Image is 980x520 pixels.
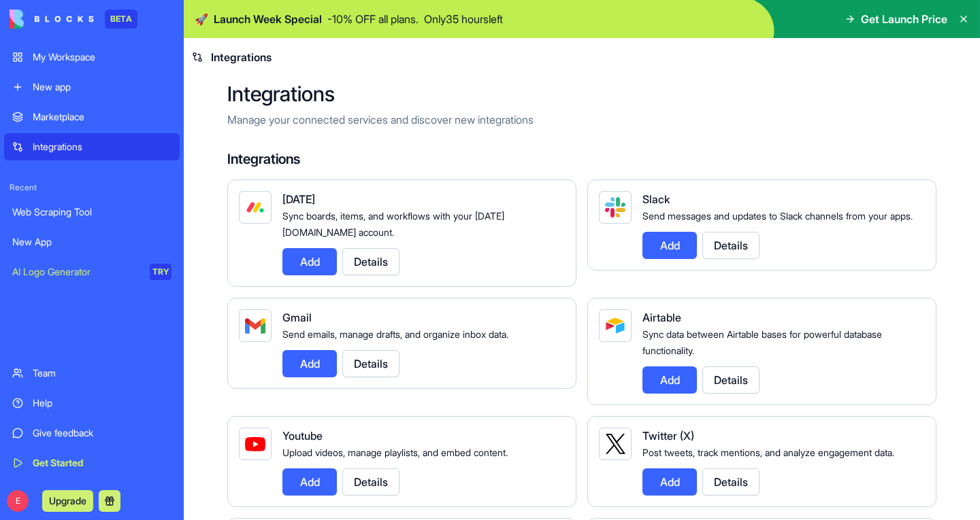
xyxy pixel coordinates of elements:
div: New App [12,235,171,249]
span: Send messages and updates to Slack channels from your apps. [642,210,913,222]
span: Post tweets, track mentions, and analyze engagement data. [642,447,894,458]
h4: Integrations [227,150,936,169]
div: AI Logo Generator [12,265,140,279]
p: Manage your connected services and discover new integrations [227,111,936,128]
span: Gmail [282,311,312,324]
button: Upgrade [42,490,93,512]
button: Add [282,350,337,377]
button: Add [282,468,337,496]
span: Youtube [282,429,323,443]
span: Airtable [642,311,681,324]
span: Slack [642,192,670,206]
button: Details [342,468,399,496]
span: Send emails, manage drafts, and organize inbox data. [282,328,508,340]
span: Twitter (X) [642,429,694,443]
span: Sync data between Airtable bases for powerful database functionality. [642,328,882,356]
div: Help [33,396,171,410]
a: Give feedback [4,419,180,447]
div: My Workspace [33,50,171,64]
a: Upgrade [42,493,93,507]
a: BETA [10,10,137,29]
span: Integrations [211,49,272,65]
button: Details [702,366,759,394]
a: Web Scraping Tool [4,198,180,226]
a: Marketplace [4,103,180,131]
button: Add [642,232,697,259]
div: Integrations [33,140,171,154]
button: Details [342,248,399,275]
span: Get Launch Price [861,11,947,27]
img: logo [10,10,94,29]
a: Team [4,360,180,387]
a: New app [4,73,180,101]
span: [DATE] [282,192,315,206]
span: E [7,490,29,512]
span: 🚀 [195,11,208,27]
div: Team [33,366,171,380]
a: Help [4,389,180,417]
div: TRY [150,264,171,280]
h2: Integrations [227,82,936,106]
button: Details [342,350,399,377]
button: Add [282,248,337,275]
button: Add [642,468,697,496]
a: AI Logo GeneratorTRY [4,258,180,285]
div: Get Started [33,456,171,470]
a: Get Started [4,449,180,476]
button: Details [702,232,759,259]
a: New App [4,228,180,256]
p: Only 35 hours left [424,11,503,27]
div: Marketplace [33,110,171,124]
button: Add [642,366,697,394]
p: - 10 % OFF all plans. [327,11,419,27]
div: Web Scraping Tool [12,205,171,219]
span: Upload videos, manage playlists, and embed content. [282,447,508,458]
div: New app [33,80,171,94]
a: My Workspace [4,44,180,71]
div: BETA [105,10,137,29]
a: Integrations [4,133,180,160]
span: Launch Week Special [214,11,322,27]
span: Sync boards, items, and workflows with your [DATE][DOMAIN_NAME] account. [282,210,504,238]
div: Give feedback [33,426,171,440]
button: Details [702,468,759,496]
span: Recent [4,182,180,193]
